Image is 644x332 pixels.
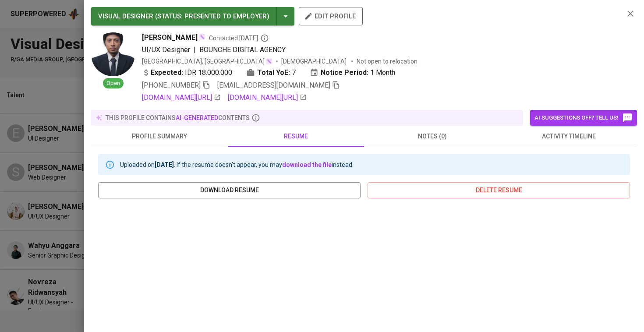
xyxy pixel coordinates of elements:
[233,131,359,142] span: resume
[265,58,272,65] img: magic_wand.svg
[142,81,201,89] span: [PHONE_NUMBER]
[506,131,632,142] span: activity timeline
[292,67,296,78] span: 7
[217,81,330,89] span: [EMAIL_ADDRESS][DOMAIN_NAME]
[91,32,135,76] img: 7662e21bd2a2c3ff1dcd3a4ffbe0624b.jpg
[176,114,218,121] span: AI-generated
[91,7,294,25] button: VISUAL DESIGNER (STATUS: Presented to Employer)
[306,11,356,22] span: edit profile
[142,57,272,66] div: [GEOGRAPHIC_DATA], [GEOGRAPHIC_DATA]
[228,92,307,103] a: [DOMAIN_NAME][URL]
[155,12,269,20] span: ( STATUS : Presented to Employer )
[98,182,361,198] button: download resume
[357,57,418,66] p: Not open to relocation
[257,67,290,78] b: Total YoE:
[96,131,223,142] span: profile summary
[151,67,183,78] b: Expected:
[194,45,196,55] span: |
[98,12,153,20] span: VISUAL DESIGNER
[142,67,232,78] div: IDR 18.000.000
[199,46,286,54] span: BOUNCHE DIGITAL AGENCY
[321,67,368,78] b: Notice Period:
[299,12,363,19] a: edit profile
[281,57,348,66] span: [DEMOGRAPHIC_DATA]
[260,34,269,42] svg: By Batam recruiter
[534,113,633,123] span: AI suggestions off? Tell us!
[369,131,495,142] span: notes (0)
[198,33,205,40] img: magic_wand.svg
[105,185,354,196] span: download resume
[120,157,354,173] div: Uploaded on . If the resume doesn't appear, you may instead.
[142,46,190,54] span: UI/UX Designer
[530,110,637,126] button: AI suggestions off? Tell us!
[375,185,623,196] span: delete resume
[299,7,363,25] button: edit profile
[282,161,332,168] a: download the file
[209,34,269,42] span: Contacted [DATE]
[155,161,174,168] b: [DATE]
[106,113,250,122] p: this profile contains contents
[310,67,395,78] div: 1 Month
[142,32,198,43] span: [PERSON_NAME]
[368,182,630,198] button: delete resume
[103,79,124,88] span: Open
[142,92,221,103] a: [DOMAIN_NAME][URL]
